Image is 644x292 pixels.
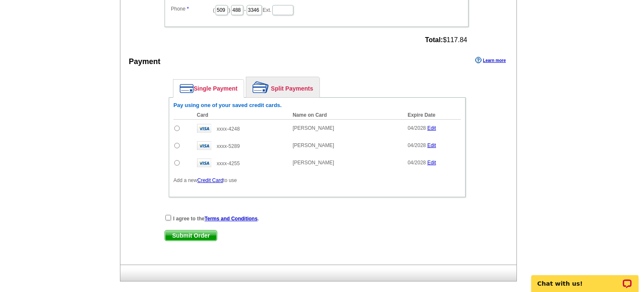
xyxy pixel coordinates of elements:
[526,265,644,292] iframe: LiveChat chat widget
[173,102,461,109] h6: Pay using one of your saved credit cards.
[205,216,258,222] a: Terms and Conditions
[425,36,467,44] span: $117.84
[197,141,211,150] img: visa.gif
[217,143,240,149] span: xxxx-5289
[293,142,334,148] span: [PERSON_NAME]
[165,230,217,241] span: Submit Order
[475,57,506,64] a: Learn more
[169,3,464,16] dd: ( ) - Ext.
[217,126,240,132] span: xxxx-4248
[293,160,334,166] span: [PERSON_NAME]
[197,177,223,183] a: Credit Card
[197,124,211,133] img: visa.gif
[293,125,334,131] span: [PERSON_NAME]
[246,77,319,97] a: Split Payments
[288,111,403,120] th: Name on Card
[425,36,443,43] strong: Total:
[407,142,426,148] span: 04/2028
[173,177,461,184] p: Add a new to use
[180,84,194,93] img: single-payment.png
[197,158,211,167] img: visa.gif
[173,80,244,97] a: Single Payment
[217,161,240,166] span: xxxx-4255
[403,111,461,120] th: Expire Date
[193,111,289,120] th: Card
[427,125,436,131] a: Edit
[173,216,259,222] strong: I agree to the .
[427,160,436,166] a: Edit
[407,160,426,166] span: 04/2028
[407,125,426,131] span: 04/2028
[129,56,160,67] div: Payment
[253,81,269,93] img: split-payment.png
[171,5,213,13] label: Phone
[427,142,436,148] a: Edit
